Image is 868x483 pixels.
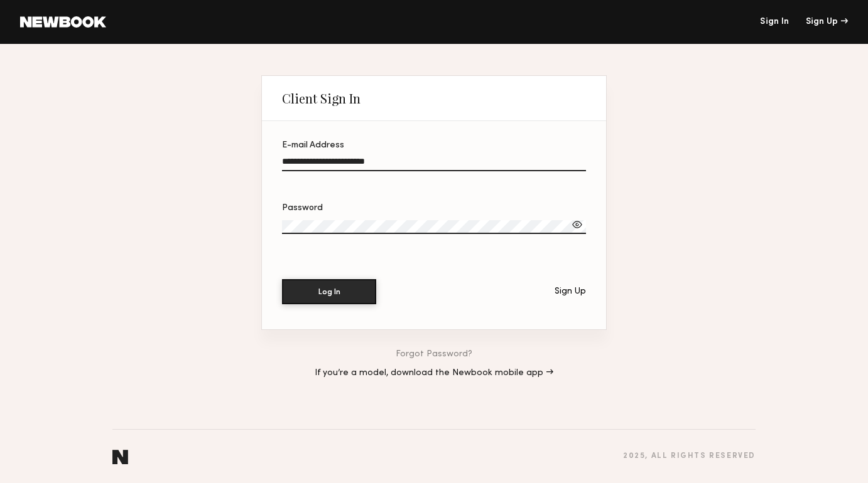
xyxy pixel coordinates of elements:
[282,91,361,106] div: Client Sign In
[282,220,586,234] input: Password
[315,369,553,378] a: If you’re a model, download the Newbook mobile app →
[282,141,586,150] div: E-mail Address
[396,350,472,359] a: Forgot Password?
[806,18,848,26] div: Sign Up
[282,279,376,304] button: Log In
[282,204,586,213] div: Password
[760,18,789,26] a: Sign In
[555,287,586,296] div: Sign Up
[282,157,586,171] input: E-mail Address
[623,452,756,460] div: 2025 , all rights reserved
